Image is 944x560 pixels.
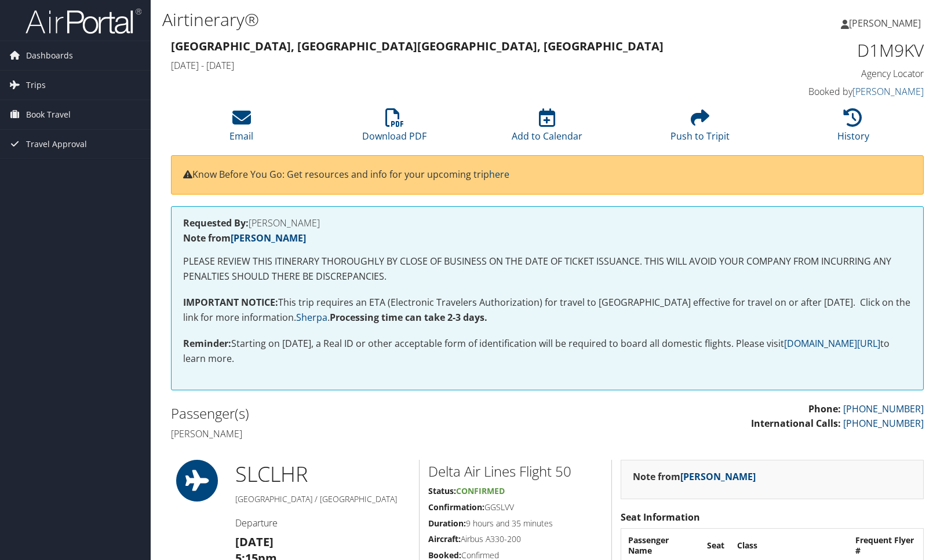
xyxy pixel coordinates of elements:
[183,218,912,228] h4: [PERSON_NAME]
[26,130,87,159] span: Travel Approval
[749,67,924,80] h4: Agency Locator
[162,8,676,32] h1: Airtinerary®
[229,115,253,142] a: Email
[171,404,539,423] h2: Passenger(s)
[183,254,912,284] p: PLEASE REVIEW THIS ITINERARY THOROUGHLY BY CLOSE OF BUSINESS ON THE DATE OF TICKET ISSUANCE. THIS...
[171,427,539,440] h4: [PERSON_NAME]
[751,417,841,430] strong: International Calls:
[670,115,730,142] a: Push to Tripit
[183,167,912,182] p: Know Before You Go: Get resources and info for your upcoming trip
[183,336,912,366] p: Starting on [DATE], a Real ID or other acceptable form of identification will be required to boar...
[428,518,603,529] h5: 9 hours and 35 minutes
[26,100,71,129] span: Book Travel
[456,485,505,496] span: Confirmed
[843,417,924,430] a: [PHONE_NUMBER]
[428,462,603,481] h2: Delta Air Lines Flight 50
[362,115,427,142] a: Download PDF
[841,6,932,41] a: [PERSON_NAME]
[843,402,924,415] a: [PHONE_NUMBER]
[489,168,509,181] a: here
[183,295,912,325] p: This trip requires an ETA (Electronic Travelers Authorization) for travel to [GEOGRAPHIC_DATA] ef...
[428,502,484,513] strong: Confirmation:
[837,115,869,142] a: History
[749,38,924,63] h1: D1M9KV
[749,85,924,98] h4: Booked by
[26,41,73,70] span: Dashboards
[512,115,582,142] a: Add to Calendar
[231,232,306,244] a: [PERSON_NAME]
[621,511,700,524] strong: Seat Information
[330,311,487,324] strong: Processing time can take 2-3 days.
[235,460,410,489] h1: SLC LHR
[428,485,456,496] strong: Status:
[235,534,274,550] strong: [DATE]
[171,38,664,54] strong: [GEOGRAPHIC_DATA], [GEOGRAPHIC_DATA] [GEOGRAPHIC_DATA], [GEOGRAPHIC_DATA]
[171,59,731,72] h4: [DATE] - [DATE]
[26,71,46,100] span: Trips
[428,518,466,529] strong: Duration:
[296,311,327,324] a: Sherpa
[183,232,306,244] strong: Note from
[235,493,410,505] h5: [GEOGRAPHIC_DATA] / [GEOGRAPHIC_DATA]
[428,502,603,513] h5: GGSLVV
[633,470,756,483] strong: Note from
[852,85,924,98] a: [PERSON_NAME]
[808,402,841,415] strong: Phone:
[849,17,921,30] span: [PERSON_NAME]
[428,533,603,545] h5: Airbus A330-200
[183,337,231,350] strong: Reminder:
[235,517,410,529] h4: Departure
[428,533,461,544] strong: Aircraft:
[183,217,249,229] strong: Requested By:
[183,296,278,309] strong: IMPORTANT NOTICE:
[25,8,141,35] img: airportal-logo.png
[784,337,880,350] a: [DOMAIN_NAME][URL]
[680,470,756,483] a: [PERSON_NAME]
